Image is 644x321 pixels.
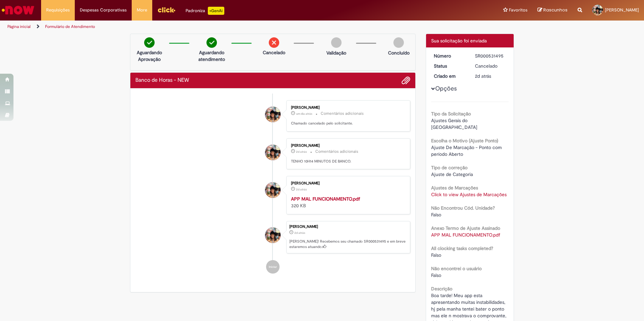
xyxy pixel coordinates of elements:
span: Ajuste de Categoria [431,171,473,177]
time: 25/08/2025 16:39:57 [294,231,305,235]
b: All clocking tasks completed? [431,245,493,251]
img: img-circle-grey.png [393,37,404,48]
span: Falso [431,272,441,278]
h2: Banco de Horas - NEW Histórico de tíquete [135,77,189,83]
p: +GenAi [208,7,224,15]
time: 26/08/2025 11:52:45 [296,112,312,116]
p: TENHO 10H14 MINUTOS DE BANCO. [291,159,403,164]
dt: Criado em [429,73,470,79]
div: 25/08/2025 16:39:57 [475,73,506,79]
div: Bianca Sancho Da Silva Cosme [265,182,281,198]
dt: Número [429,52,470,59]
b: Tipo de correção [431,165,468,171]
small: Comentários adicionais [321,111,364,116]
p: Concluído [388,49,410,56]
b: Não encontrei o usuário [431,265,482,272]
time: 25/08/2025 16:39:29 [296,187,307,191]
p: Cancelado [263,49,285,56]
button: Adicionar anexos [401,76,410,85]
span: Despesas Corporativas [80,7,127,13]
img: img-circle-grey.png [331,37,342,48]
span: 2d atrás [475,73,491,79]
a: Formulário de Atendimento [45,24,95,29]
span: Falso [431,212,441,218]
div: Padroniza [186,7,224,15]
b: Escolha o Motivo (Ajuste Ponto) [431,138,498,144]
div: Bianca Sancho Da Silva Cosme [265,227,281,243]
b: Anexo Termo de Ajuste Assinado [431,225,500,231]
div: [PERSON_NAME] [291,181,403,185]
p: Aguardando atendimento [195,49,228,63]
a: Página inicial [7,24,31,29]
p: Chamado cancelado pelo solicitante. [291,121,403,126]
div: [PERSON_NAME] [291,106,403,110]
li: Bianca Sancho Da Silva Cosme [135,221,410,253]
span: um dia atrás [296,112,312,116]
a: APP MAL FUNCIONAMENTO.pdf [291,196,360,202]
ul: Trilhas de página [5,21,424,33]
p: Validação [326,49,346,56]
img: remove.png [269,37,279,48]
div: Cancelado [475,63,506,69]
b: Tipo da Solicitação [431,111,471,117]
span: 2d atrás [296,187,307,191]
div: SR000531495 [475,52,506,59]
img: ServiceNow [1,3,35,17]
p: Aguardando Aprovação [133,49,166,63]
time: 25/08/2025 16:39:57 [475,73,491,79]
dt: Status [429,63,470,69]
span: Sua solicitação foi enviada [431,38,487,44]
ul: Histórico de tíquete [135,94,410,280]
span: [PERSON_NAME] [605,7,639,13]
span: Ajuste De Marcação - Ponto com período Aberto [431,144,503,157]
div: 320 KB [291,195,403,209]
span: Favoritos [509,7,527,13]
div: Bianca Sancho Da Silva Cosme [265,145,281,160]
img: check-circle-green.png [144,37,155,48]
span: More [137,7,147,13]
b: Descrição [431,286,452,292]
span: Falso [431,252,441,258]
span: Rascunhos [543,7,568,13]
b: Ajustes de Marcações [431,185,478,191]
a: Download de APP MAL FUNCIONAMENTO.pdf [431,232,500,238]
a: Click to view Ajustes de Marcações [431,191,507,198]
a: Rascunhos [538,7,568,13]
small: Comentários adicionais [315,149,358,154]
span: 2d atrás [294,231,305,235]
div: [PERSON_NAME] [291,144,403,148]
span: Ajustes Gerais do [GEOGRAPHIC_DATA] [431,117,477,130]
img: check-circle-green.png [206,37,217,48]
time: 25/08/2025 16:42:22 [296,150,307,154]
div: Bianca Sancho Da Silva Cosme [265,107,281,122]
b: Não Encontrou Cód. Unidade? [431,205,495,211]
span: Requisições [46,7,70,13]
span: 2d atrás [296,150,307,154]
div: [PERSON_NAME] [289,225,407,229]
p: [PERSON_NAME]! Recebemos seu chamado SR000531495 e em breve estaremos atuando. [289,239,407,249]
img: click_logo_yellow_360x200.png [157,5,175,15]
